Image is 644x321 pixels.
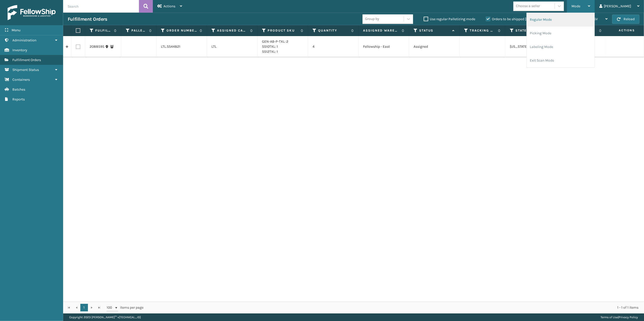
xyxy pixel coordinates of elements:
a: SS12TXL: 1 [262,49,278,54]
a: SS10TXL: 1 [262,44,278,49]
a: 2088595 [90,44,104,49]
span: Reports [12,97,25,101]
td: 4 [308,36,359,57]
label: Fulfillment Order Id [95,28,111,33]
span: Containers [12,77,30,82]
p: Copyright 2023 [PERSON_NAME]™ v [TECHNICAL_ID] [69,313,141,321]
span: Batches [12,87,25,92]
label: Pallet Name [131,28,147,33]
span: Administration [12,38,36,42]
span: Actions [163,4,175,8]
span: Shipment Status [12,68,39,72]
td: [US_STATE] [505,36,556,57]
li: Picking Mode [527,26,594,40]
span: Menu [12,28,20,32]
label: Tracking Number [470,28,495,33]
div: 1 - 1 of 1 items [151,305,638,310]
a: 1 [80,304,88,311]
label: Status [419,28,450,33]
td: LTL.SS44821 [156,36,207,57]
label: Orders to be shipped [DATE] [486,17,535,21]
span: Inventory [12,48,27,52]
td: Assigned [409,36,460,57]
span: 100 [107,305,114,310]
label: Product SKU [268,28,298,33]
label: Assigned Warehouse [363,28,399,33]
li: Exit Scan Mode [527,54,594,67]
label: Quantity [318,28,349,33]
label: Assigned Carrier Service [217,28,248,33]
span: Fulfillment Orders [12,58,41,62]
label: State [515,28,546,33]
td: LTL [207,36,257,57]
span: Mode [571,4,580,8]
li: Regular Mode [527,13,594,26]
li: Labeling Mode [527,40,594,54]
h3: Fulfillment Orders [68,16,107,22]
div: Choose a seller [516,4,540,9]
td: Fellowship - East [359,36,409,57]
div: Group by [365,16,379,22]
a: GEN-AB-P-TXL: 2 [262,39,288,44]
label: Order Number [166,28,197,33]
span: Actions [603,26,638,35]
label: Use regular Palletizing mode [424,17,475,21]
img: logo [8,5,56,20]
button: Reload [612,15,639,24]
span: items per page [107,304,144,311]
